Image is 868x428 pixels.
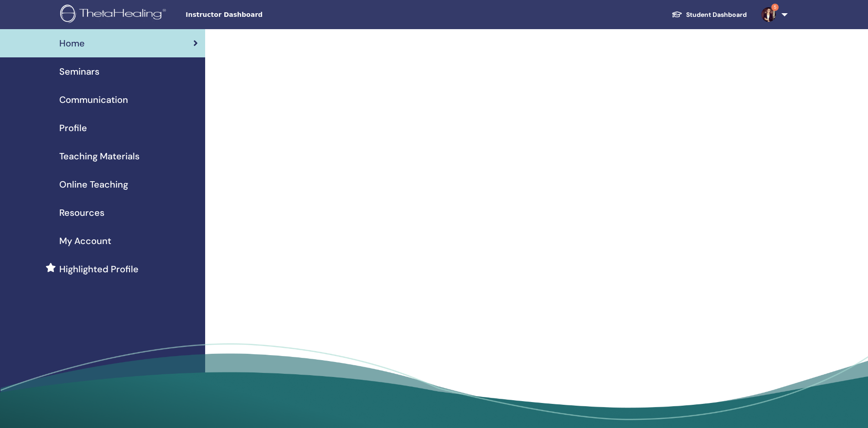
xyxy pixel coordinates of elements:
[60,5,169,25] img: logo.png
[771,4,779,11] span: 5
[59,93,128,107] span: Communication
[59,36,85,50] span: Home
[186,10,322,20] span: Instructor Dashboard
[59,121,87,135] span: Profile
[59,149,139,163] span: Teaching Materials
[761,7,776,22] img: default.jpg
[672,10,682,18] img: graduation-cap-white.svg
[59,206,104,219] span: Resources
[59,65,99,78] span: Seminars
[59,178,128,191] span: Online Teaching
[59,234,111,248] span: My Account
[664,6,754,23] a: Student Dashboard
[59,262,139,276] span: Highlighted Profile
